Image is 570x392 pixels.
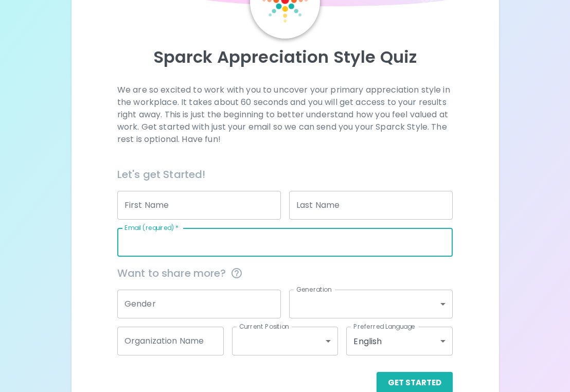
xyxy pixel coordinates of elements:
label: Current Position [239,322,289,331]
p: Sparck Appreciation Style Quiz [84,47,487,67]
label: Email (required) [124,223,179,232]
label: Generation [296,285,332,294]
span: Want to share more? [117,265,453,281]
svg: This information is completely confidential and only used for aggregated appreciation studies at ... [230,267,243,279]
div: English [346,327,453,355]
label: Preferred Language [353,322,415,331]
h6: Let's get Started! [117,166,453,183]
p: We are so excited to work with you to uncover your primary appreciation style in the workplace. I... [117,84,453,146]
